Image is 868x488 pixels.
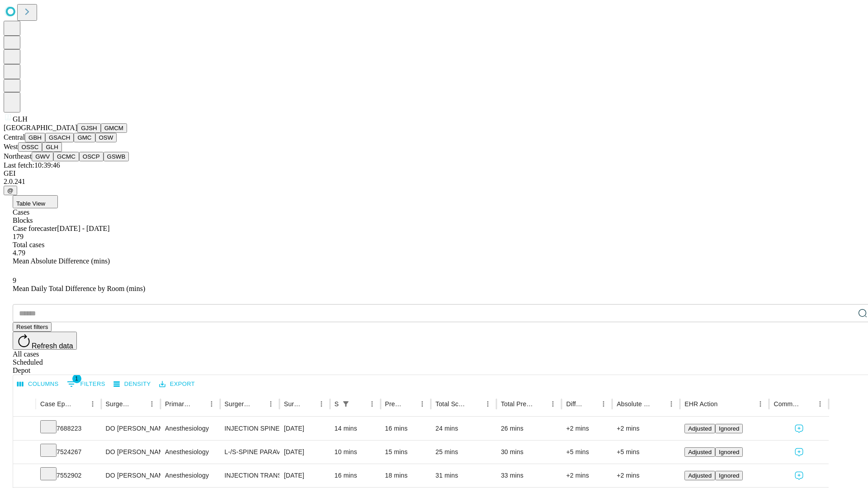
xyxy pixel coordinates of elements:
div: Comments [774,400,800,408]
div: +2 mins [617,464,675,487]
span: 4.79 [13,249,25,257]
button: Select columns [15,377,61,391]
span: Adjusted [688,472,712,479]
div: 24 mins [435,417,492,440]
span: 9 [13,277,16,284]
div: Scheduled In Room Duration [335,400,339,408]
div: 18 mins [385,464,427,487]
div: [DATE] [284,464,325,487]
button: Sort [133,398,146,410]
button: Sort [353,398,366,410]
div: EHR Action [684,400,717,408]
button: GSWB [104,152,129,161]
div: +5 mins [617,441,675,464]
button: Reset filters [13,322,52,332]
span: Northeast [4,152,32,160]
span: Mean Absolute Difference (mins) [13,257,110,265]
div: 1 active filter [340,398,352,410]
button: Sort [801,398,814,410]
button: Sort [585,398,597,410]
div: DO [PERSON_NAME] [PERSON_NAME] [106,464,156,487]
div: 16 mins [385,417,427,440]
div: +2 mins [566,464,608,487]
div: 25 mins [435,441,492,464]
button: Menu [547,398,559,410]
button: Refresh data [13,332,77,350]
span: Total cases [13,241,44,249]
div: 2.0.241 [4,178,864,186]
span: Ignored [719,472,739,479]
button: Show filters [65,377,108,391]
span: Case forecaster [13,225,57,232]
div: 15 mins [385,441,427,464]
button: GLH [42,142,61,152]
button: Sort [534,398,547,410]
button: Expand [18,445,31,460]
div: Anesthesiology [165,441,215,464]
button: GCMC [53,152,79,161]
div: Predicted In Room Duration [385,400,403,408]
span: Table View [16,200,45,207]
span: Reset filters [16,324,48,330]
div: 31 mins [435,464,492,487]
span: [GEOGRAPHIC_DATA] [4,124,77,131]
div: DO [PERSON_NAME] [PERSON_NAME] [106,417,156,440]
button: Export [157,377,197,391]
button: Sort [252,398,264,410]
button: Menu [665,398,678,410]
button: GMC [74,133,95,142]
button: Menu [86,398,99,410]
button: OSW [95,133,117,142]
span: [DATE] - [DATE] [57,225,109,232]
button: Sort [469,398,481,410]
span: Central [4,133,25,141]
button: GJSH [77,123,101,133]
button: Menu [146,398,158,410]
span: Refresh data [32,342,73,350]
button: Ignored [715,447,743,457]
button: GMCM [101,123,127,133]
div: [DATE] [284,441,325,464]
button: Menu [205,398,218,410]
div: 10 mins [335,441,376,464]
button: Adjusted [684,424,715,433]
div: DO [PERSON_NAME] [PERSON_NAME] [106,441,156,464]
button: Ignored [715,424,743,433]
div: L-/S-SPINE PARAVERTEBRAL FACET INJ, 1 LEVEL [225,441,275,464]
div: +2 mins [617,417,675,440]
button: Sort [403,398,416,410]
button: OSSC [18,142,42,152]
button: Expand [18,468,31,484]
span: Mean Daily Total Difference by Room (mins) [13,285,145,292]
div: Anesthesiology [165,417,215,440]
div: 7524267 [40,441,97,464]
div: 7552902 [40,464,97,487]
button: Menu [264,398,277,410]
div: Surgery Date [284,400,302,408]
span: West [4,143,18,150]
span: Last fetch: 10:39:46 [4,161,60,169]
button: Table View [13,195,58,208]
div: 14 mins [335,417,376,440]
span: @ [7,187,14,194]
button: GBH [25,133,45,142]
button: Show filters [340,398,352,410]
button: Menu [315,398,328,410]
div: Anesthesiology [165,464,215,487]
div: 33 mins [501,464,557,487]
div: INJECTION SPINE [MEDICAL_DATA] CERVICAL OR THORACIC [225,417,275,440]
div: +2 mins [566,417,608,440]
div: Primary Service [165,400,191,408]
button: GWV [32,152,53,161]
div: Difference [566,400,584,408]
button: Ignored [715,471,743,480]
button: Adjusted [684,447,715,457]
div: Surgeon Name [106,400,132,408]
div: 16 mins [335,464,376,487]
div: 7688223 [40,417,97,440]
button: Menu [481,398,494,410]
span: Ignored [719,425,739,432]
button: Expand [18,421,31,437]
button: Menu [366,398,378,410]
div: Absolute Difference [617,400,651,408]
